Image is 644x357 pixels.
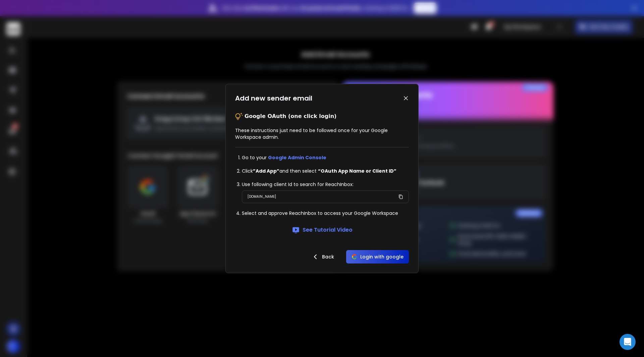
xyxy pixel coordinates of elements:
[292,226,353,234] a: See Tutorial Video
[620,334,636,350] div: Open Intercom Messenger
[268,154,326,161] a: Google Admin Console
[242,154,409,161] li: Go to your
[242,168,409,174] li: Click and then select
[235,112,243,120] img: tips
[235,127,409,140] p: These instructions just need to be followed once for your Google Workspace admin.
[248,193,276,200] p: [DOMAIN_NAME]
[253,168,279,174] strong: ”Add App”
[346,250,409,263] button: Login with google
[235,94,312,103] h1: Add new sender email
[318,168,396,174] strong: “OAuth App Name or Client ID”
[306,250,339,263] button: Back
[245,112,336,120] p: Google OAuth (one click login)
[242,210,409,217] li: Select and approve ReachInbox to access your Google Workspace
[242,181,409,188] li: Use following client Id to search for ReachInbox:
